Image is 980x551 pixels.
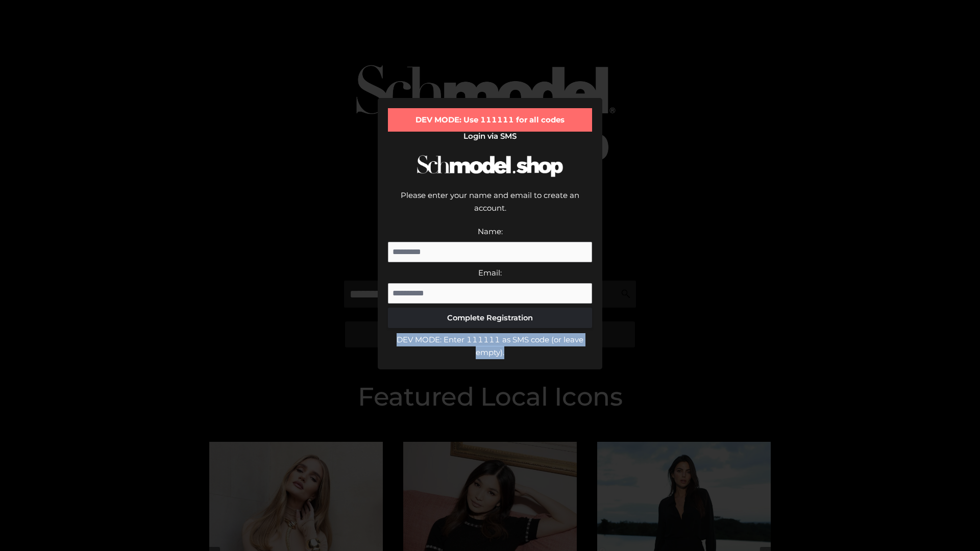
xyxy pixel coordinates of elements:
label: Email: [478,268,502,278]
h2: Login via SMS [388,132,592,141]
div: Please enter your name and email to create an account. [388,189,592,225]
img: Schmodel Logo [413,146,567,186]
div: DEV MODE: Enter 111111 as SMS code (or leave empty). [388,333,592,359]
button: Complete Registration [388,308,592,328]
label: Name: [478,227,503,236]
div: DEV MODE: Use 111111 for all codes [388,108,592,132]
